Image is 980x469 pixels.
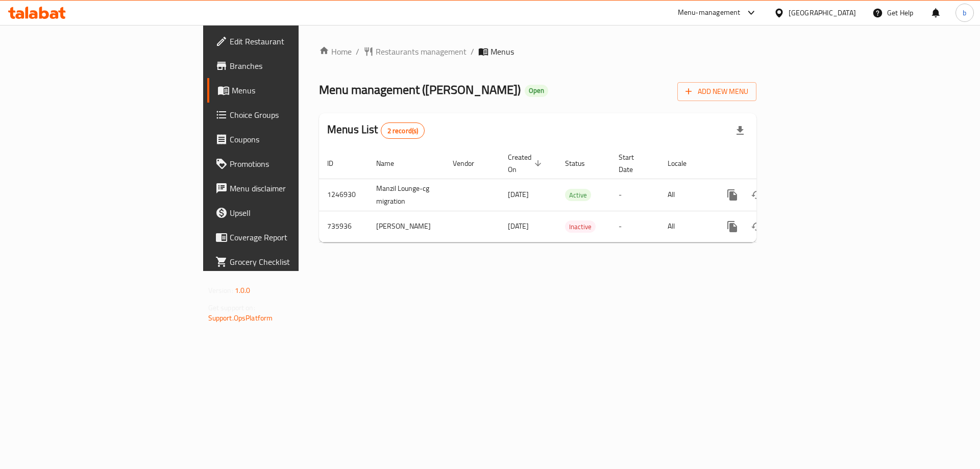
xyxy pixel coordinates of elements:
a: Coupons [207,127,367,152]
a: Grocery Checklist [207,250,367,274]
div: Export file [728,118,752,143]
button: Add New Menu [677,82,756,101]
span: [DATE] [508,188,529,201]
a: Menu disclaimer [207,176,367,201]
span: Version: [208,284,233,297]
div: Active [565,189,591,201]
td: All [659,211,712,242]
button: more [720,183,745,207]
span: b [963,7,966,18]
th: Actions [712,148,826,179]
span: Menu management ( [PERSON_NAME] ) [319,78,521,101]
td: [PERSON_NAME] [368,211,445,242]
a: Promotions [207,152,367,176]
span: Vendor [453,157,487,169]
a: Branches [207,54,367,78]
span: Add New Menu [685,85,748,98]
a: Restaurants management [363,45,467,58]
span: Active [565,189,591,201]
span: Branches [230,60,359,72]
td: - [610,211,659,242]
span: Locale [668,157,700,169]
div: Total records count [381,122,425,139]
span: Edit Restaurant [230,35,359,47]
span: Menus [491,45,514,58]
span: Status [565,157,598,169]
span: Open [525,86,548,95]
span: 2 record(s) [381,126,425,136]
span: Inactive [565,221,596,233]
a: Choice Groups [207,103,367,127]
button: more [720,214,745,239]
span: Created On [508,151,545,176]
span: ID [327,157,347,169]
span: Coverage Report [230,231,359,243]
div: Open [525,85,548,97]
button: Change Status [745,183,769,207]
span: Grocery Checklist [230,256,359,268]
div: [GEOGRAPHIC_DATA] [789,7,856,18]
span: Name [376,157,407,169]
span: Start Date [619,151,647,176]
div: Menu-management [678,7,741,19]
span: Choice Groups [230,109,359,121]
a: Coverage Report [207,225,367,250]
h2: Menus List [327,122,425,139]
span: Promotions [230,158,359,170]
td: All [659,179,712,211]
span: Coupons [230,133,359,145]
span: Menus [232,84,359,96]
span: Menu disclaimer [230,182,359,194]
a: Menus [207,78,367,103]
table: enhanced table [319,148,826,242]
span: Upsell [230,207,359,219]
span: Get support on: [208,301,255,314]
nav: breadcrumb [319,45,756,58]
td: - [610,179,659,211]
a: Upsell [207,201,367,225]
span: [DATE] [508,219,529,233]
button: Change Status [745,214,769,239]
li: / [471,45,474,58]
span: 1.0.0 [235,284,251,297]
a: Edit Restaurant [207,29,367,54]
td: Manzil Lounge-cg migration [368,179,445,211]
span: Restaurants management [376,45,467,58]
a: Support.OpsPlatform [208,311,273,325]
